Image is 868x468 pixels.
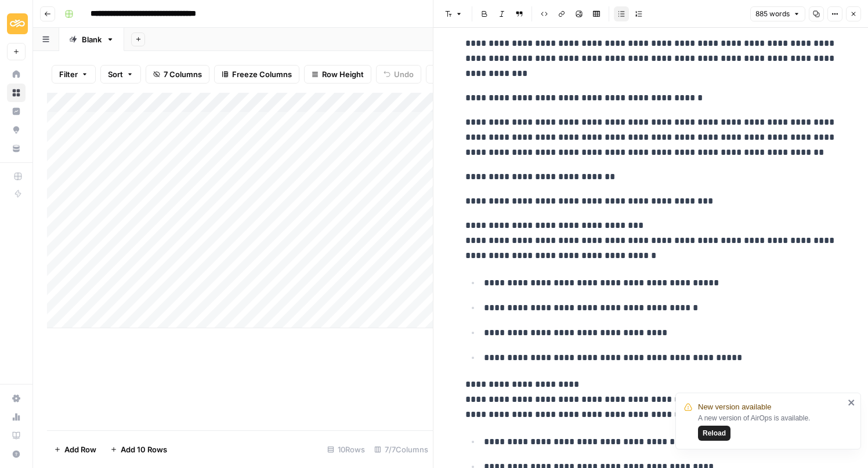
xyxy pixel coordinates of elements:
span: Sort [108,68,123,80]
button: Row Height [304,65,371,84]
button: Workspace: Sinch [7,9,26,38]
div: A new version of AirOps is available. [698,413,844,441]
button: close [848,398,856,407]
div: 10 Rows [323,440,370,459]
a: Insights [7,102,26,121]
button: Help + Support [7,445,26,463]
button: 7 Columns [146,65,209,84]
span: Add 10 Rows [121,444,167,455]
button: Add Row [47,440,103,459]
button: Add 10 Rows [103,440,174,459]
button: Filter [52,65,96,84]
button: 885 words [750,6,805,21]
span: 885 words [755,9,790,19]
button: Undo [376,65,421,84]
span: New version available [698,401,771,413]
div: Blank [82,34,102,45]
a: Opportunities [7,121,26,139]
span: Filter [59,68,78,80]
a: Your Data [7,139,26,158]
a: Settings [7,389,26,408]
button: Sort [100,65,141,84]
img: Sinch Logo [7,13,28,34]
span: Undo [394,68,414,80]
span: Reload [703,428,726,438]
button: Freeze Columns [214,65,299,84]
a: Browse [7,84,26,102]
span: Add Row [64,444,96,455]
button: Reload [698,426,730,441]
span: Row Height [322,68,364,80]
a: Usage [7,408,26,426]
div: 7/7 Columns [370,440,433,459]
a: Blank [59,28,124,51]
a: Learning Hub [7,426,26,445]
a: Home [7,65,26,84]
span: Freeze Columns [232,68,292,80]
span: 7 Columns [164,68,202,80]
